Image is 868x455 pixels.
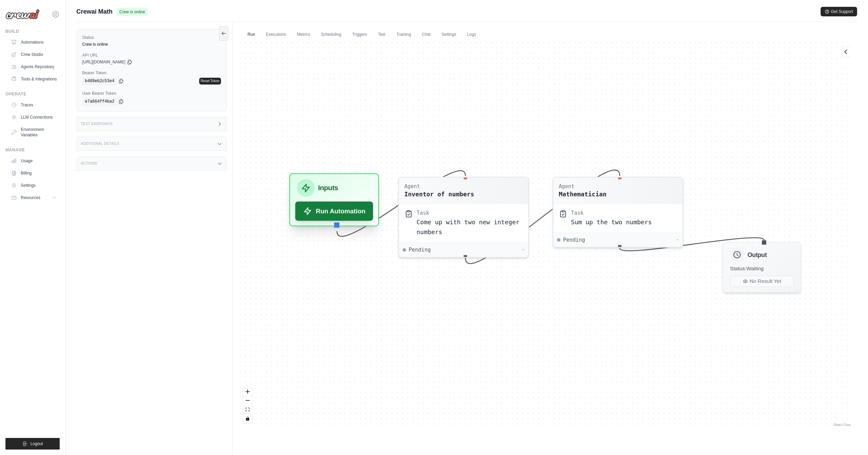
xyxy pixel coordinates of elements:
g: Edge from inputsNode to 62db044338bd129a4a2617255d55d6e0 [337,171,466,237]
div: OutputStatus:WaitingNo Result Yet [723,242,801,292]
iframe: Chat Widget [834,422,868,455]
label: Status [82,35,221,40]
g: Edge from 62db044338bd129a4a2617255d55d6e0 to 988d77a05bcc4507c1b418d1deb0df9e [465,170,620,263]
a: Automations [8,37,60,48]
button: Run Automation [295,201,373,221]
h3: Test Endpoints [81,122,113,126]
div: Task [571,209,584,216]
span: Resources [21,195,40,200]
button: Logout [5,438,60,450]
a: Triggers [348,28,371,42]
div: Come up with two new integer numbers [416,217,523,237]
button: zoom in [243,388,252,396]
a: Billing [8,168,60,179]
a: Settings [8,180,60,191]
span: Pending [563,236,585,243]
label: API URL [82,52,221,58]
div: React Flow controls [243,388,252,423]
button: zoom out [243,396,252,405]
div: Sum up the two numbers [571,217,677,227]
a: Crew Studio [8,49,60,60]
button: Resources [8,192,60,203]
span: Logout [30,441,43,446]
code: e7a664ff4ba2 [82,97,117,106]
a: Run [244,28,259,42]
a: Agents Repository [8,61,60,72]
a: Environment Variables [8,124,60,140]
button: toggle interactivity [243,414,252,423]
h3: Additional Details [81,142,119,146]
div: Manage [5,147,60,153]
a: Executions [262,28,290,42]
a: Training [392,28,415,42]
a: Test [374,28,389,42]
span: Pending [409,246,431,253]
a: Settings [437,28,460,42]
h3: Output [748,251,767,259]
a: Usage [8,155,60,166]
a: Reset Token [199,78,221,85]
div: Agent [559,183,606,189]
div: - [676,236,679,243]
div: Mathematician [559,190,606,199]
div: Crew is online [82,42,221,47]
span: Status: Waiting [730,266,763,272]
div: Inventor of numbers [404,190,474,199]
a: Scheduling [317,28,345,42]
div: InputsRun Automation [289,177,379,230]
a: Logs [463,28,480,42]
a: LLM Connections [8,112,60,123]
button: Get Support [821,7,857,16]
label: User Bearer Token [82,91,221,96]
h3: Inputs [318,183,338,193]
div: Task [416,209,429,216]
button: fit view [243,405,252,414]
div: Build [5,29,60,34]
a: Tools & Integrations [8,74,60,85]
label: Bearer Token [82,70,221,76]
span: Crewai Math [76,7,113,16]
span: Crew is online [117,8,148,16]
div: AgentInventor of numbersTaskCome up with two new integer numbersPending- [398,177,529,257]
a: Metrics [293,28,314,42]
div: - [521,246,525,253]
div: Operate [5,91,60,97]
button: No Result Yet [730,276,794,287]
span: Sum up the two numbers [571,218,652,225]
div: Agent [404,183,474,189]
span: Come up with two new integer numbers [416,218,519,236]
g: Edge from 988d77a05bcc4507c1b418d1deb0df9e to outputNode [620,238,764,251]
div: AgentMathematicianTaskSum up the two numbersPending- [553,177,683,247]
a: Traces [8,100,60,110]
a: React Flow attribution [834,423,851,427]
img: Logo [5,9,40,19]
span: [URL][DOMAIN_NAME] [82,59,126,65]
a: Chat [418,28,435,42]
h3: Actions [81,162,97,166]
code: b489eb2c53e4 [82,77,117,85]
